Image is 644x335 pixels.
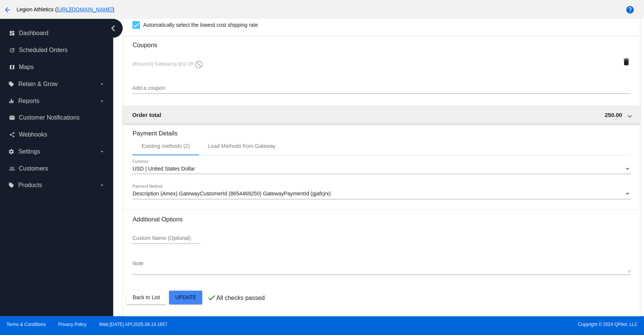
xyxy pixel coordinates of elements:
[208,143,276,149] div: Load Methods from Gateway
[132,166,630,172] mat-select: Currency
[6,322,46,327] a: Terms & Conditions
[99,81,105,87] i: arrow_drop_down
[9,64,15,70] i: map
[132,191,330,197] span: Description (Amex) GatewayCustomerId (8654469250) GatewayPaymentId (gjafcjrx)
[9,30,15,36] i: dashboard
[9,44,105,56] a: update Scheduled Orders
[329,322,638,327] span: Copyright © 2024 QPilot, LLC
[216,295,264,301] p: All checks passed
[19,30,48,37] span: Dashboard
[626,5,635,14] mat-icon: help
[19,131,47,138] span: Webhooks
[58,322,87,327] a: Privacy Policy
[132,235,200,241] input: Custom Name (Optional)
[9,163,105,175] a: people_outline Customers
[8,149,14,155] i: settings
[175,294,196,300] span: Update
[57,6,113,12] a: [URL][DOMAIN_NAME]
[99,98,105,104] i: arrow_drop_down
[8,81,14,87] i: local_offer
[132,112,161,118] span: Order total
[143,20,258,29] span: Automatically select the lowest cost shipping rate
[17,6,114,12] span: Legion Athletics ( )
[99,322,168,327] a: Web:[DATE] API:2025.08.19.1657
[9,166,15,172] i: people_outline
[169,290,202,304] button: Update
[9,129,105,141] a: share Webhooks
[18,182,42,189] span: Products
[19,165,48,172] span: Customers
[3,5,12,14] mat-icon: arrow_back
[605,112,622,118] span: 250.00
[18,98,39,104] span: Reports
[9,112,105,124] a: email Customer Notifications
[194,60,203,69] mat-icon: do_not_disturb
[19,64,34,71] span: Maps
[132,124,630,137] h3: Payment Details
[132,85,630,91] input: Add a coupon
[19,47,68,54] span: Scheduled Orders
[99,149,105,155] i: arrow_drop_down
[622,57,631,66] mat-icon: delete
[107,22,119,34] i: chevron_left
[8,182,14,188] i: local_offer
[132,166,195,172] span: USD | United States Dollar
[9,115,15,121] i: email
[132,294,160,300] span: Back to List
[9,47,15,53] i: update
[18,148,40,155] span: Settings
[207,293,216,302] mat-icon: check
[19,114,80,121] span: Customer Notifications
[99,182,105,188] i: arrow_drop_down
[132,191,630,197] mat-select: Payment Method
[132,61,203,67] span: [Khouri10] Subtotal by $10 Off
[132,216,630,223] h3: Additional Options
[123,106,640,124] mat-expansion-panel-header: Order total 250.00
[9,132,15,138] i: share
[8,98,14,104] i: equalizer
[132,36,630,49] h3: Coupons
[126,290,166,304] button: Back to List
[9,61,105,73] a: map Maps
[141,143,190,149] div: Existing methods (2)
[18,81,57,88] span: Retain & Grow
[9,27,105,39] a: dashboard Dashboard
